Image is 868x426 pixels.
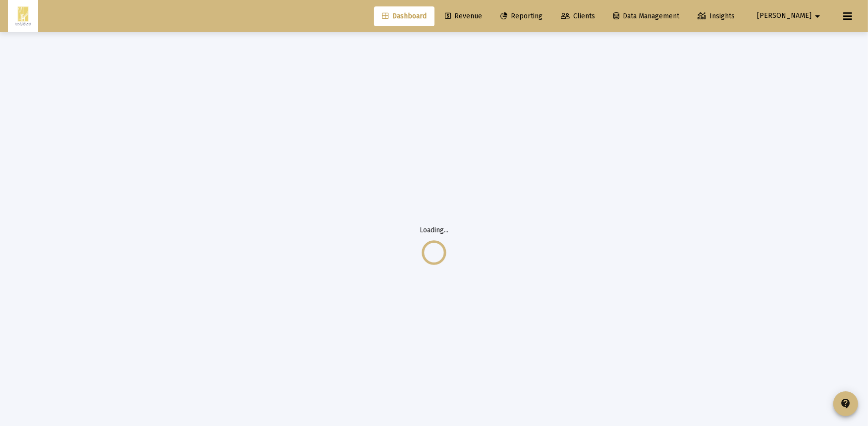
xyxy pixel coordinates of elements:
span: Data Management [613,12,679,20]
a: Clients [553,6,603,26]
img: Dashboard [15,6,31,26]
a: Dashboard [374,6,434,26]
span: Dashboard [382,12,427,20]
span: Insights [698,12,735,20]
span: Clients [561,12,595,20]
span: Reporting [500,12,542,20]
span: Revenue [445,12,482,20]
a: Data Management [605,6,687,26]
mat-icon: arrow_drop_down [812,6,823,26]
a: Insights [690,6,743,26]
span: [PERSON_NAME] [757,12,812,20]
button: [PERSON_NAME] [745,6,835,26]
mat-icon: contact_support [840,398,852,410]
a: Reporting [492,6,550,26]
a: Revenue [437,6,490,26]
